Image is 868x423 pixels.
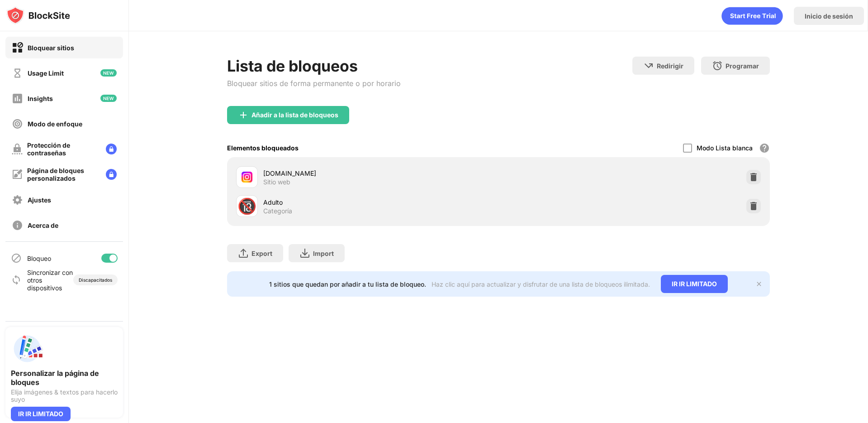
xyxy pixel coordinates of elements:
div: Elementos bloqueados [227,144,299,152]
div: Discapacitados [79,277,112,283]
div: Personalizar la página de bloques [11,369,118,387]
img: new-icon.svg [100,95,117,102]
div: animation [721,7,783,25]
img: focus-off.svg [12,118,23,130]
img: lock-menu.svg [106,169,117,180]
div: Inicio de sesión [805,12,853,20]
div: Bloquear sitios [28,44,74,52]
div: Sincronizar con otros dispositivos [27,269,73,292]
div: Bloqueo [27,255,51,262]
img: blocking-icon.svg [11,253,22,264]
div: Añadir a la lista de bloqueos [251,111,338,119]
div: Programar [726,62,759,70]
div: Elija imágenes & textos para hacerlo suyo [11,389,118,403]
div: Redirigir [657,62,683,70]
img: sync-icon.svg [11,274,22,285]
div: Adulto [263,197,498,207]
img: lock-menu.svg [106,144,117,154]
div: IR IR LIMITADO [661,275,728,293]
div: Acerca de [28,221,58,229]
img: customize-block-page-off.svg [12,169,23,180]
img: time-usage-off.svg [12,67,23,79]
div: Sitio web [263,178,290,186]
div: Haz clic aquí para actualizar y disfrutar de una lista de bloqueos ilimitada. [432,280,650,288]
div: Categoría [263,207,292,215]
div: Lista de bloqueos [227,57,401,75]
div: [DOMAIN_NAME] [263,168,498,178]
div: Import [313,250,334,257]
img: favicons [242,172,252,183]
img: push-custom-page.svg [11,332,43,365]
img: insights-off.svg [12,93,23,104]
div: Página de bloques personalizados [27,167,99,182]
div: Protección de contraseñas [27,141,99,157]
img: block-on.svg [12,42,23,53]
div: Modo Lista blanca [697,144,753,152]
div: 🔞 [237,197,256,216]
div: Usage Limit [28,69,64,77]
div: Modo de enfoque [28,120,82,128]
img: logo-blocksite.svg [6,6,70,24]
img: x-button.svg [755,280,763,288]
div: Ajustes [28,196,51,204]
img: about-off.svg [12,220,23,231]
div: Insights [28,95,53,102]
img: settings-off.svg [12,194,23,206]
div: 1 sitios que quedan por añadir a tu lista de bloqueo. [269,280,426,288]
div: Bloquear sitios de forma permanente o por horario [227,79,401,88]
img: new-icon.svg [100,69,117,77]
img: password-protection-off.svg [12,144,23,154]
div: Export [251,250,272,257]
div: IR IR LIMITADO [11,407,71,421]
